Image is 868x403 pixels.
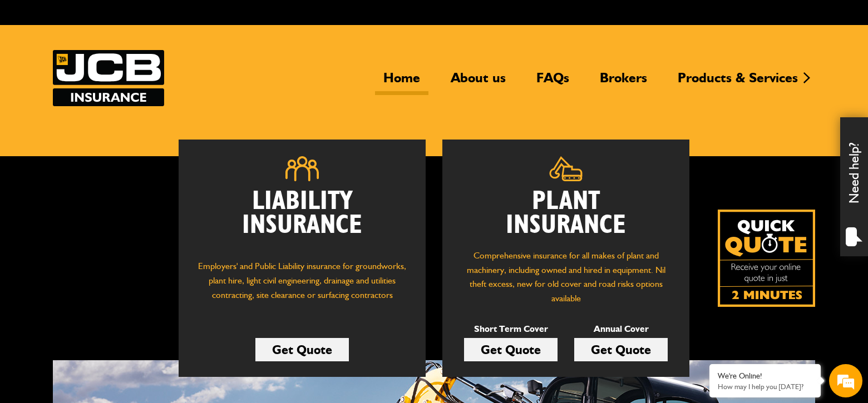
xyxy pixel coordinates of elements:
a: FAQs [528,69,578,95]
a: Brokers [591,69,655,95]
a: Get Quote [574,338,668,361]
a: Home [375,69,428,95]
p: Annual Cover [574,322,668,336]
p: How may I help you today? [718,382,812,391]
a: JCB Insurance Services [53,50,164,106]
div: We're Online! [718,371,812,381]
a: Get your insurance quote isn just 2-minutes [718,210,815,307]
img: JCB Insurance Services logo [53,50,164,106]
a: About us [442,69,514,95]
img: Quick Quote [718,210,815,307]
p: Comprehensive insurance for all makes of plant and machinery, including owned and hired in equipm... [459,248,673,305]
div: Need help? [840,117,868,256]
h2: Plant Insurance [459,190,673,237]
p: Short Term Cover [464,322,558,336]
p: Employers' and Public Liability insurance for groundworks, plant hire, light civil engineering, d... [195,259,409,312]
a: Products & Services [669,69,806,95]
a: Get Quote [464,338,558,361]
a: Get Quote [255,338,349,361]
h2: Liability Insurance [195,190,409,248]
